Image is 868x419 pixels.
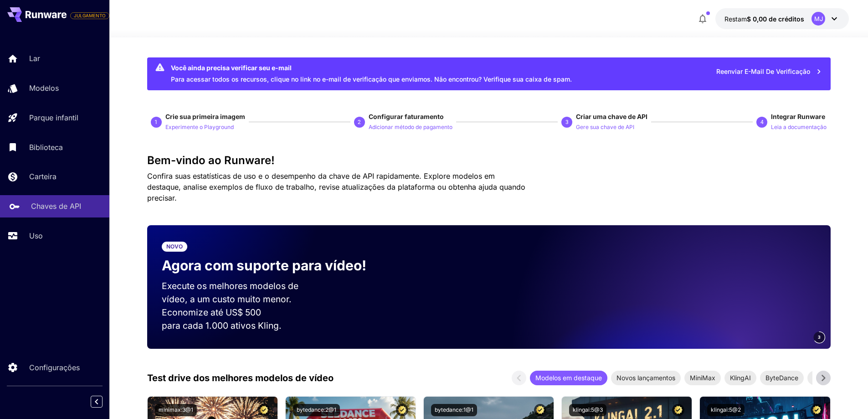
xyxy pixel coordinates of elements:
font: JULGAMENTO [74,13,106,18]
button: Modelo certificado – verificado para melhor desempenho e inclui uma licença comercial. [534,404,546,416]
font: klingai:5@2 [711,406,741,413]
button: bytedance:2@1 [293,404,340,416]
button: klingai:5@3 [569,404,606,416]
font: bytedance:2@1 [297,406,336,413]
font: 1 [154,119,158,125]
div: Recolher barra lateral [98,393,109,410]
font: Integrar Runware [771,113,825,120]
font: Crie sua primeira imagem [165,113,245,120]
font: MJ [814,15,823,22]
div: KlingAI [724,371,756,385]
font: Experimente o Playground [165,124,234,130]
div: ByteDance [760,371,804,385]
font: Bem-vindo ao Runware! [147,154,275,167]
font: Configurar faturamento [369,113,444,120]
span: 3 [818,334,821,341]
font: NOVO [166,243,183,250]
button: Modelo certificado – verificado para melhor desempenho e inclui uma licença comercial. [258,404,270,416]
font: ByteDance [765,374,798,382]
button: $ 0,00MJ [715,8,849,29]
button: minimax:3@1 [155,404,197,416]
font: Configurações [29,363,80,372]
font: Restam [724,15,747,23]
font: Carteira [29,172,56,181]
font: Biblioteca [29,143,63,152]
font: Test drive dos melhores modelos de vídeo [147,372,334,383]
font: minimax:3@1 [159,406,193,413]
font: Parque infantil [29,113,78,122]
font: klingai:5@3 [573,406,603,413]
font: Adicionar método de pagamento [369,124,452,130]
button: Modelo certificado – verificado para melhor desempenho e inclui uma licença comercial. [811,404,823,416]
font: Novos lançamentos [616,374,675,382]
font: $ 0,00 de créditos [747,15,804,23]
button: Recolher barra lateral [91,396,103,408]
button: Modelo certificado – verificado para melhor desempenho e inclui uma licença comercial. [672,404,684,416]
font: Uso [29,231,43,240]
font: Lar [29,54,40,63]
div: $ 0,00 [724,14,804,24]
font: Execute os melhores modelos de vídeo, a um custo muito menor. [162,280,298,305]
font: Economize até US$ 500 para cada 1.000 ativos Kling. [162,307,282,331]
button: klingai:5@2 [707,404,745,416]
font: Você ainda precisa verificar seu e-mail [171,64,292,72]
span: Adicione seu cartão de pagamento para habilitar a funcionalidade completa da plataforma. [70,10,109,21]
button: Experimente o Playground [165,121,234,132]
font: 2 [358,119,361,125]
font: Modelos [29,83,59,93]
font: Agora com suporte para vídeo! [162,257,366,274]
font: KlingAI [730,374,751,382]
font: Confira suas estatísticas de uso e o desempenho da chave de API rapidamente. Explore modelos em d... [147,171,525,202]
font: Gere sua chave de API [576,124,634,130]
button: Reenviar e-mail de verificação [711,62,827,81]
font: 4 [760,119,764,125]
button: Gere sua chave de API [576,121,634,132]
button: Adicionar método de pagamento [369,121,452,132]
font: Para acessar todos os recursos, clique no link no e-mail de verificação que enviamos. Não encontr... [171,75,572,83]
div: Modelos em destaque [530,371,607,385]
div: Novos lançamentos [611,371,681,385]
button: Modelo certificado – verificado para melhor desempenho e inclui uma licença comercial. [396,404,408,416]
font: Reenviar e-mail de verificação [716,67,810,75]
button: bytedance:1@1 [431,404,477,416]
font: Chaves de API [31,202,81,211]
font: Criar uma chave de API [576,113,647,120]
div: MiniMax [684,371,721,385]
button: Leia a documentação [771,121,827,132]
font: 3 [565,119,569,125]
font: bytedance:1@1 [435,406,473,413]
font: Modelos em destaque [535,374,602,382]
font: Leia a documentação [771,124,827,130]
font: MiniMax [690,374,715,382]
